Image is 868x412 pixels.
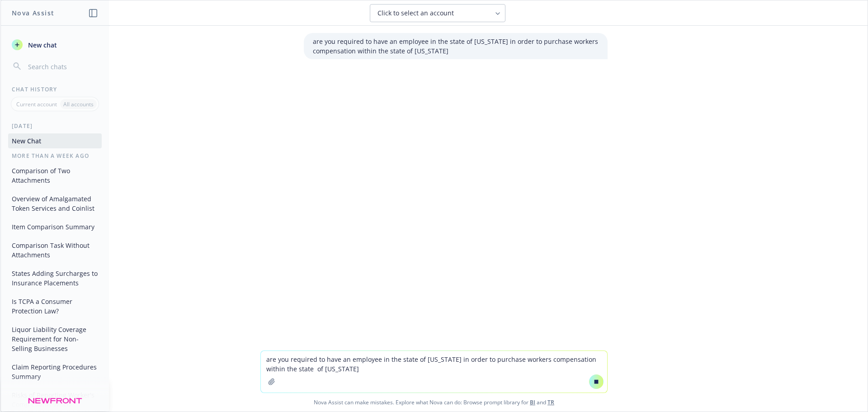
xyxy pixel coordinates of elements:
[8,360,102,384] button: Claim Reporting Procedures Summary
[63,100,94,108] p: All accounts
[8,322,102,356] button: Liquor Liability Coverage Requirement for Non-Selling Businesses
[26,40,57,50] span: New chat
[547,398,554,406] a: TR
[8,238,102,262] button: Comparison Task Without Attachments
[8,266,102,290] button: States Adding Surcharges to Insurance Placements
[26,60,98,73] input: Search chats
[530,398,535,406] a: BI
[370,4,505,22] button: Click to select an account
[1,122,109,130] div: [DATE]
[8,294,102,318] button: Is TCPA a Consumer Protection Law?
[16,100,57,108] p: Current account
[377,9,454,18] span: Click to select an account
[8,219,102,234] button: Item Comparison Summary
[4,393,864,412] span: Nova Assist can make mistakes. Explore what Nova can do: Browse prompt library for and
[8,163,102,188] button: Comparison of Two Attachments
[8,133,102,148] button: New Chat
[8,37,102,53] button: New chat
[313,37,599,56] p: are you required to have an employee in the state of [US_STATE] in order to purchase workers comp...
[8,191,102,216] button: Overview of Amalgamated Token Services and Coinlist
[1,152,109,160] div: More than a week ago
[1,85,109,93] div: Chat History
[12,8,54,18] h1: Nova Assist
